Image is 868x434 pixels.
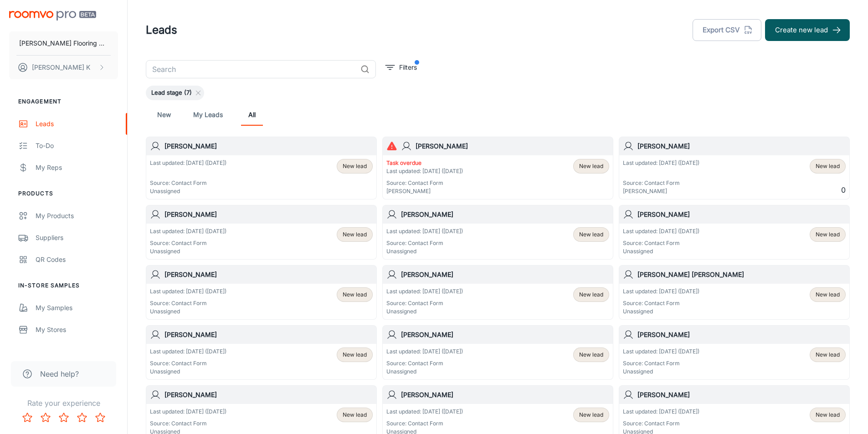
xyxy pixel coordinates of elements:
[416,141,609,151] h6: [PERSON_NAME]
[150,347,226,356] p: Last updated: [DATE] ([DATE])
[386,368,463,376] p: Unassigned
[32,62,90,72] p: [PERSON_NAME] K
[623,247,699,255] p: Unassigned
[19,38,108,48] p: [PERSON_NAME] Flooring Center Inc
[399,62,417,72] p: Filters
[146,325,377,380] a: [PERSON_NAME]Last updated: [DATE] ([DATE])Source: Contact FormUnassignedNew lead
[146,86,204,100] div: Lead stage (7)
[150,408,226,416] p: Last updated: [DATE] ([DATE])
[150,419,226,428] p: Source: Contact Form
[623,287,699,296] p: Last updated: [DATE] ([DATE])
[579,230,603,239] span: New lead
[623,419,699,428] p: Source: Contact Form
[623,179,699,187] p: Source: Contact Form
[150,247,226,255] p: Unassigned
[386,287,463,296] p: Last updated: [DATE] ([DATE])
[153,104,175,126] a: New
[386,179,463,187] p: Source: Contact Form
[150,368,226,376] p: Unassigned
[9,11,96,20] img: Roomvo PRO Beta
[164,330,373,340] h6: [PERSON_NAME]
[386,347,463,356] p: Last updated: [DATE] ([DATE])
[7,398,120,408] p: Rate your experience
[9,31,118,55] button: [PERSON_NAME] Flooring Center Inc
[146,265,377,320] a: [PERSON_NAME]Last updated: [DATE] ([DATE])Source: Contact FormUnassignedNew lead
[343,411,367,419] span: New lead
[386,419,463,428] p: Source: Contact Form
[579,351,603,359] span: New lead
[810,159,846,195] div: 0
[619,325,850,380] a: [PERSON_NAME]Last updated: [DATE] ([DATE])Source: Contact FormUnassignedNew lead
[401,390,609,400] h6: [PERSON_NAME]
[401,270,609,280] h6: [PERSON_NAME]
[150,179,226,187] p: Source: Contact Form
[765,19,850,41] button: Create new lead
[619,205,850,260] a: [PERSON_NAME]Last updated: [DATE] ([DATE])Source: Contact FormUnassignedNew lead
[73,408,91,427] button: Rate 4 star
[150,187,226,195] p: Unassigned
[150,159,226,167] p: Last updated: [DATE] ([DATE])
[623,299,699,307] p: Source: Contact Form
[382,137,613,199] a: [PERSON_NAME]Task overdueLast updated: [DATE] ([DATE])Source: Contact Form[PERSON_NAME]New lead
[55,408,73,427] button: Rate 3 star
[623,307,699,316] p: Unassigned
[816,162,840,170] span: New lead
[40,368,79,379] span: Need help?
[401,209,609,220] h6: [PERSON_NAME]
[146,60,357,78] input: Search
[386,408,463,416] p: Last updated: [DATE] ([DATE])
[623,359,699,368] p: Source: Contact Form
[816,230,840,239] span: New lead
[619,137,850,199] a: [PERSON_NAME]Last updated: [DATE] ([DATE])Source: Contact Form[PERSON_NAME]New lead0
[623,408,699,416] p: Last updated: [DATE] ([DATE])
[623,368,699,376] p: Unassigned
[382,205,613,260] a: [PERSON_NAME]Last updated: [DATE] ([DATE])Source: Contact FormUnassignedNew lead
[816,351,840,359] span: New lead
[9,56,118,79] button: [PERSON_NAME] K
[36,408,55,427] button: Rate 2 star
[150,227,226,235] p: Last updated: [DATE] ([DATE])
[401,330,609,340] h6: [PERSON_NAME]
[343,291,367,299] span: New lead
[164,270,373,280] h6: [PERSON_NAME]
[150,307,226,316] p: Unassigned
[193,104,223,126] a: My Leads
[150,299,226,307] p: Source: Contact Form
[36,255,118,265] div: QR Codes
[383,60,419,75] button: filter
[150,287,226,296] p: Last updated: [DATE] ([DATE])
[386,359,463,368] p: Source: Contact Form
[623,159,699,167] p: Last updated: [DATE] ([DATE])
[36,233,118,243] div: Suppliers
[36,119,118,129] div: Leads
[36,211,118,221] div: My Products
[386,307,463,316] p: Unassigned
[386,167,463,175] p: Last updated: [DATE] ([DATE])
[146,88,197,97] span: Lead stage (7)
[146,22,177,38] h1: Leads
[146,205,377,260] a: [PERSON_NAME]Last updated: [DATE] ([DATE])Source: Contact FormUnassignedNew lead
[637,270,846,280] h6: [PERSON_NAME] [PERSON_NAME]
[343,162,367,170] span: New lead
[816,291,840,299] span: New lead
[637,141,846,151] h6: [PERSON_NAME]
[36,325,118,335] div: My Stores
[637,390,846,400] h6: [PERSON_NAME]
[36,163,118,173] div: My Reps
[579,162,603,170] span: New lead
[579,291,603,299] span: New lead
[150,239,226,247] p: Source: Contact Form
[382,265,613,320] a: [PERSON_NAME]Last updated: [DATE] ([DATE])Source: Contact FormUnassignedNew lead
[386,239,463,247] p: Source: Contact Form
[386,227,463,235] p: Last updated: [DATE] ([DATE])
[386,159,463,167] p: Task overdue
[91,408,109,427] button: Rate 5 star
[386,299,463,307] p: Source: Contact Form
[343,230,367,239] span: New lead
[150,359,226,368] p: Source: Contact Form
[623,187,699,195] p: [PERSON_NAME]
[637,209,846,220] h6: [PERSON_NAME]
[343,351,367,359] span: New lead
[164,209,373,220] h6: [PERSON_NAME]
[241,104,263,126] a: All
